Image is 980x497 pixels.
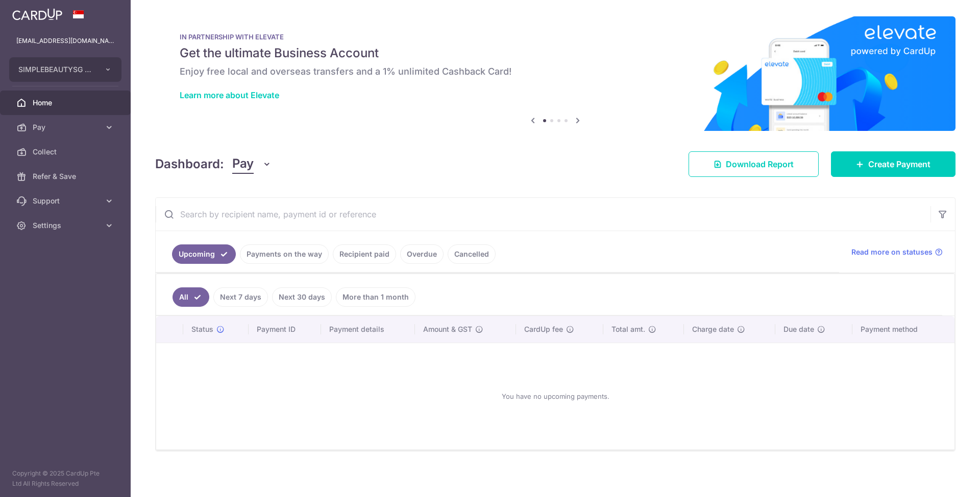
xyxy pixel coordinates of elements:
[852,316,954,343] th: Payment method
[336,287,415,307] a: More than 1 month
[155,16,955,131] img: Renovation banner
[831,151,955,177] a: Create Payment
[12,8,62,20] img: CardUp
[232,154,272,174] button: Pay
[18,64,94,75] span: SIMPLEBEAUTYSG PTE. LTD.
[33,171,100,182] span: Refer & Save
[33,147,100,157] span: Collect
[156,198,930,231] input: Search by recipient name, payment id or reference
[851,247,933,257] span: Read more on statuses
[400,244,444,264] a: Overdue
[155,155,224,173] h4: Dashboard:
[191,324,213,334] span: Status
[240,244,329,264] a: Payments on the way
[33,98,100,108] span: Home
[272,287,332,307] a: Next 30 days
[33,220,100,231] span: Settings
[783,324,814,334] span: Due date
[180,33,931,41] p: IN PARTNERSHIP WITH ELEVATE
[611,324,645,334] span: Total amt.
[423,324,472,334] span: Amount & GST
[168,351,942,441] div: You have no upcoming payments.
[180,65,931,78] h6: Enjoy free local and overseas transfers and a 1% unlimited Cashback Card!
[232,154,254,174] span: Pay
[448,244,496,264] a: Cancelled
[213,287,268,307] a: Next 7 days
[16,36,114,46] p: [EMAIL_ADDRESS][DOMAIN_NAME]
[180,45,931,61] h5: Get the ultimate Business Account
[180,90,279,100] a: Learn more about Elevate
[33,122,100,132] span: Pay
[249,316,321,343] th: Payment ID
[173,287,209,307] a: All
[321,316,415,343] th: Payment details
[851,247,943,257] a: Read more on statuses
[692,324,734,334] span: Charge date
[172,244,236,264] a: Upcoming
[33,196,100,206] span: Support
[726,158,794,170] span: Download Report
[868,158,930,170] span: Create Payment
[524,324,563,334] span: CardUp fee
[333,244,396,264] a: Recipient paid
[689,151,819,177] a: Download Report
[9,57,121,82] button: SIMPLEBEAUTYSG PTE. LTD.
